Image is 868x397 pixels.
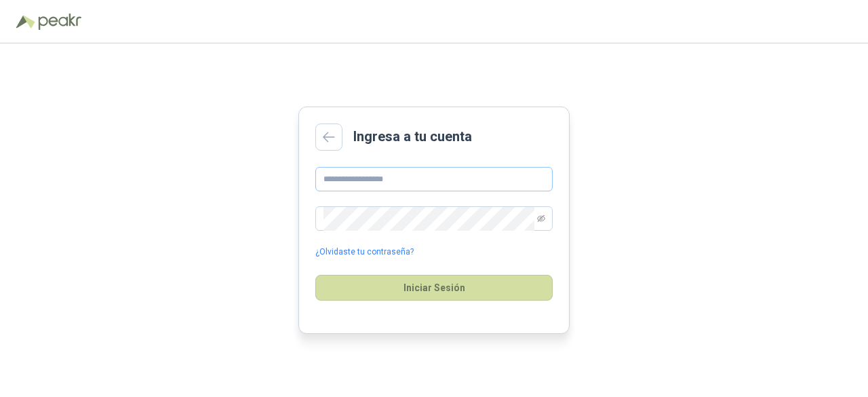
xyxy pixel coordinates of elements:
a: ¿Olvidaste tu contraseña? [315,246,414,259]
img: Logo [16,15,35,29]
span: eye-invisible [537,214,545,223]
img: Peakr [38,14,81,30]
button: Iniciar Sesión [315,275,553,301]
h2: Ingresa a tu cuenta [353,126,472,147]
